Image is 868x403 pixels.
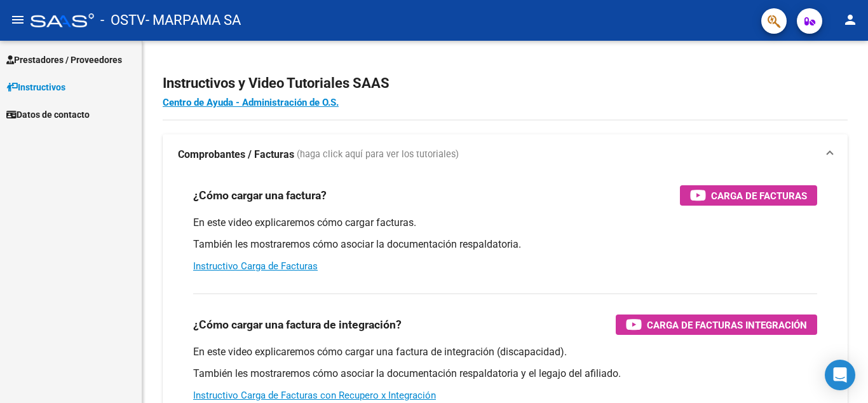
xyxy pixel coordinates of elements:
a: Instructivo Carga de Facturas con Recupero x Integración [193,390,436,401]
span: Carga de Facturas Integración [647,317,807,333]
button: Carga de Facturas [680,185,817,206]
p: En este video explicaremos cómo cargar una factura de integración (discapacidad). [193,345,817,359]
p: También les mostraremos cómo asociar la documentación respaldatoria. [193,237,817,251]
p: También les mostraremos cómo asociar la documentación respaldatoria y el legajo del afiliado. [193,367,817,381]
span: Datos de contacto [6,108,90,122]
a: Instructivo Carga de Facturas [193,260,318,272]
button: Carga de Facturas Integración [616,315,817,335]
a: Centro de Ayuda - Administración de O.S. [163,97,339,108]
mat-icon: menu [10,12,25,27]
span: - MARPAMA SA [146,6,241,34]
span: Carga de Facturas [711,188,807,204]
span: - OSTV [100,6,146,34]
h3: ¿Cómo cargar una factura de integración? [193,316,402,334]
p: En este video explicaremos cómo cargar facturas. [193,216,817,230]
strong: Comprobantes / Facturas [178,148,294,162]
span: Instructivos [6,80,65,94]
div: Open Intercom Messenger [825,360,855,390]
span: Prestadores / Proveedores [6,53,122,67]
h2: Instructivos y Video Tutoriales SAAS [163,71,848,95]
mat-icon: person [843,12,858,27]
span: (haga click aquí para ver los tutoriales) [297,148,459,162]
mat-expansion-panel-header: Comprobantes / Facturas (haga click aquí para ver los tutoriales) [163,134,848,175]
h3: ¿Cómo cargar una factura? [193,187,327,204]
